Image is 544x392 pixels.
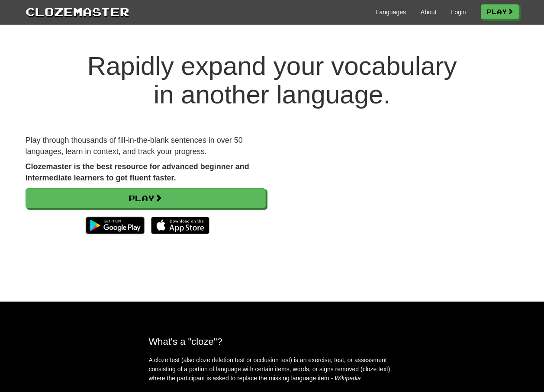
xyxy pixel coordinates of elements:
em: - Wikipedia [331,375,361,382]
h2: What's a "cloze"? [149,336,396,347]
p: Play through thousands of fill-in-the-blank sentences in over 50 languages, learn in context, and... [26,135,266,157]
a: About [421,8,437,16]
img: Get it on Google Play [81,212,148,238]
a: Play [481,4,519,19]
a: Languages [376,8,406,16]
img: Download_on_the_App_Store_Badge_US-UK_135x40-25178aeef6eb6b83b96f5f2d004eda3bffbb37122de64afbaef7... [151,217,209,234]
p: A cloze test (also cloze deletion test or occlusion test) is an exercise, test, or assessment con... [149,356,396,383]
strong: Clozemaster is the best resource for advanced beginner and intermediate learners to get fluent fa... [26,162,249,182]
a: Play [26,188,266,208]
a: Login [451,8,466,16]
a: Clozemaster [26,3,129,19]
